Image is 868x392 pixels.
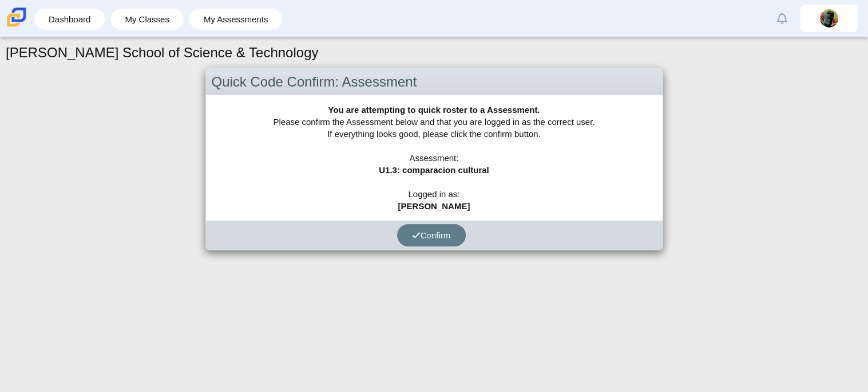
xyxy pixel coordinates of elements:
[5,5,29,29] img: Carmen School of Science & Technology
[770,6,795,31] a: Alerts
[5,21,29,31] a: Carmen School of Science & Technology
[328,105,540,115] b: You are attempting to quick roster to a Assessment.
[40,9,99,30] a: Dashboard
[206,69,663,96] div: Quick Code Confirm: Assessment
[6,43,319,62] h1: [PERSON_NAME] School of Science & Technology
[379,165,489,175] b: U1.3: comparacion cultural
[398,201,470,211] b: [PERSON_NAME]
[206,95,663,221] div: Please confirm the Assessment below and that you are logged in as the correct user. If everything...
[412,230,451,240] span: Confirm
[195,9,277,30] a: My Assessments
[116,9,178,30] a: My Classes
[397,224,466,246] button: Confirm
[820,9,838,28] img: sai.guzmantrujillo.7Y9te4
[800,5,858,32] a: sai.guzmantrujillo.7Y9te4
